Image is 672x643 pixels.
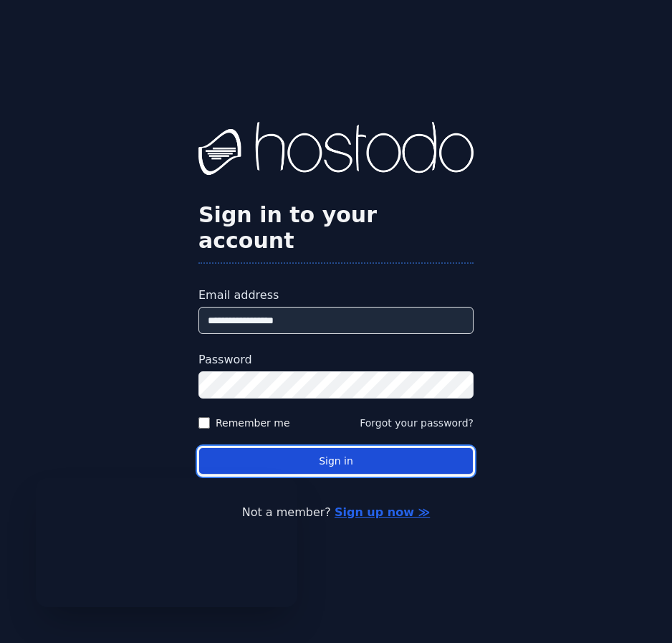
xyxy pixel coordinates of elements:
h2: Sign in to your account [198,202,474,254]
label: Remember me [216,416,290,430]
label: Email address [198,287,474,304]
label: Password [198,351,474,368]
p: Not a member? [17,504,655,521]
button: Sign in [198,447,474,475]
img: Hostodo [198,122,474,179]
a: Sign up now ≫ [335,505,430,519]
button: Forgot your password? [360,416,474,430]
